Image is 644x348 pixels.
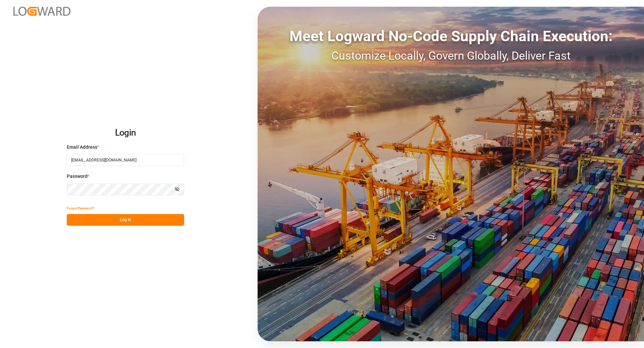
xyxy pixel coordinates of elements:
span: Email Address [67,144,97,151]
button: Log In [67,214,184,226]
span: Password [67,173,88,180]
div: Meet Logward No-Code Supply Chain Execution: [258,25,644,47]
img: Logward_new_orange.png [13,7,70,16]
input: Enter your email [67,154,184,166]
div: Customize Locally, Govern Globally, Deliver Fast [258,47,644,64]
button: Forgot Password? [67,202,94,214]
h2: Login [67,122,184,144]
